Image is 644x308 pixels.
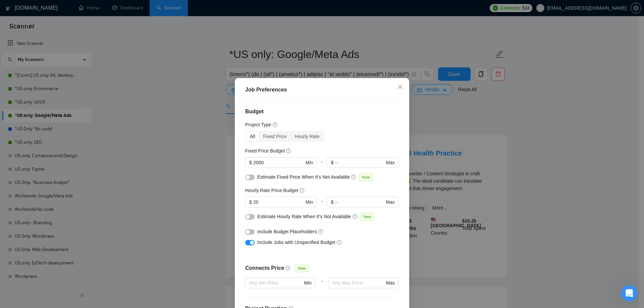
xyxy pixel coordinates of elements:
[386,279,395,287] span: Max
[245,108,399,116] h4: Budget
[306,159,313,166] span: Min
[286,148,291,153] span: question-circle
[353,214,358,219] span: question-circle
[245,187,298,194] h5: Hourly Rate Price Budget
[245,264,284,272] h4: Connects Price
[391,78,409,96] button: Close
[253,198,304,206] input: 0
[337,240,342,245] span: question-circle
[386,159,395,166] span: Max
[332,279,384,287] input: Any Max Price
[249,159,252,166] span: $
[331,198,333,206] span: $
[351,174,357,180] span: question-circle
[335,198,384,206] input: ∞
[317,157,327,173] div: -
[249,279,303,287] input: Any Min Price
[273,122,278,127] span: question-circle
[359,174,373,181] span: New
[257,214,351,219] span: Estimate Hourly Rate When It’s Not Available
[245,147,285,155] h5: Fixed Price Budget
[257,174,350,180] span: Estimate Fixed Price When It’s Not Available
[361,213,374,221] span: New
[318,229,324,234] span: question-circle
[397,84,403,89] span: close
[317,197,327,213] div: -
[304,279,312,287] span: Min
[245,86,399,94] div: Job Preferences
[291,132,324,141] div: Hourly Rate
[257,229,317,234] span: Include Budget Placeholders
[257,240,335,245] span: Include Jobs with Unspecified Budget
[331,159,333,166] span: $
[249,198,252,206] span: $
[295,265,308,272] span: New
[300,188,305,193] span: question-circle
[246,132,259,141] div: All
[245,121,271,128] h5: Project Type
[285,265,291,271] span: question-circle
[335,159,384,166] input: ∞
[306,198,313,206] span: Min
[316,278,328,296] div: -
[259,132,291,141] div: Fixed Price
[386,198,395,206] span: Max
[253,159,304,166] input: 0
[621,285,637,301] iframe: Intercom live chat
